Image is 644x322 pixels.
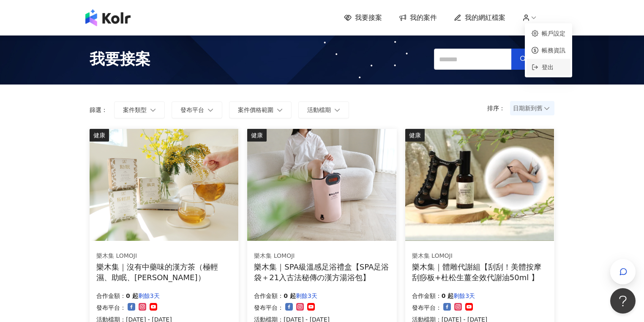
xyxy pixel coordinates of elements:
span: 日期新到舊 [513,102,551,115]
span: 活動檔期 [307,106,331,113]
span: 我要接案 [90,49,150,70]
a: 我的網紅檔案 [454,13,505,22]
div: 樂木集 LOMOJI [254,252,389,260]
p: 發布平台： [412,303,442,313]
button: 搜尋 [511,49,554,70]
div: 健康 [247,129,267,142]
a: 帳戶設定 [542,30,565,37]
p: 剩餘3天 [138,291,160,301]
p: 剩餘3天 [296,291,317,301]
span: 案件類型 [123,106,147,113]
div: 樂木集｜沒有中藥味的漢方茶（極輕濕、助眠、[PERSON_NAME]） [96,262,232,283]
span: 登出 [542,64,554,71]
span: 我的案件 [410,13,437,22]
p: 0 起 [442,291,454,301]
p: 發布平台： [96,303,126,313]
p: 合作金額： [254,291,284,301]
p: 剩餘3天 [453,291,475,301]
button: 活動檔期 [298,101,349,118]
a: 我要接案 [344,13,382,22]
a: 我的案件 [399,13,437,22]
span: 我要接案 [355,13,382,22]
iframe: Help Scout Beacon - Open [610,288,636,314]
button: 發布平台 [172,101,222,118]
p: 篩選： [90,106,107,113]
div: 樂木集 LOMOJI [412,252,547,260]
p: 0 起 [126,291,138,301]
p: 發布平台： [254,303,284,313]
img: 體雕代謝組【刮刮！美體按摩刮痧板+杜松生薑全效代謝油50ml 】 [405,129,554,241]
p: 合作金額： [412,291,442,301]
span: 我的網紅檔案 [465,13,505,22]
span: search [520,55,527,63]
div: 健康 [90,129,109,142]
p: 排序： [487,105,510,112]
div: 樂木集 LOMOJI [96,252,232,260]
span: 案件價格範圍 [238,106,273,113]
span: 發布平台 [180,106,204,113]
div: 樂木集｜體雕代謝組【刮刮！美體按摩刮痧板+杜松生薑全效代謝油50ml 】 [412,262,548,283]
button: 案件類型 [114,101,165,118]
a: 帳務資訊 [542,47,565,54]
button: 案件價格範圍 [229,101,292,118]
img: logo [85,9,131,26]
div: 樂木集｜SPA級溫感足浴禮盒【SPA足浴袋＋21入古法秘傳の漢方湯浴包】 [254,262,390,283]
p: 合作金額： [96,291,126,301]
p: 0 起 [284,291,296,301]
div: 健康 [405,129,425,142]
img: 樂木集｜沒有中藥味的漢方茶（極輕濕、助眠、亮妍） [90,129,238,241]
img: SPA級溫感足浴禮盒【SPA足浴袋＋21入古法秘傳の漢方湯浴包】 [247,129,396,241]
